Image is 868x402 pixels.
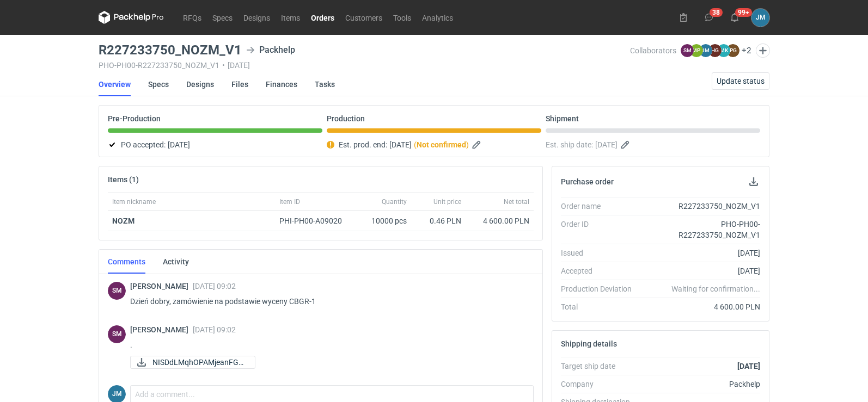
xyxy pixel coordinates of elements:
[561,339,617,348] h2: Shipping details
[756,44,770,58] button: Edit collaborators
[99,44,242,57] h3: R227233750_NOZM_V1
[630,46,676,55] span: Collaborators
[305,11,340,24] a: Orders
[388,11,417,24] a: Tools
[561,177,614,186] h2: Purchase order
[186,72,214,96] a: Designs
[640,248,760,258] div: [DATE]
[699,44,712,57] figcaption: JM
[112,217,135,225] strong: NOZM
[620,138,633,151] button: Edit estimated shipping date
[108,325,126,343] figcaption: SM
[726,9,743,26] button: 99+
[414,140,417,149] em: (
[168,138,190,151] span: [DATE]
[471,138,484,151] button: Edit estimated production end date
[640,201,760,212] div: R227233750_NOZM_V1
[193,282,236,290] span: [DATE] 09:02
[671,283,760,294] em: Waiting for confirmation...
[751,9,769,27] div: Joanna Myślak
[108,250,145,274] a: Comments
[681,44,694,57] figcaption: SM
[504,197,529,206] span: Net total
[417,140,466,149] strong: Not confirmed
[152,356,246,368] span: NISDdLMqhOPAMjeanFGG...
[726,44,739,57] figcaption: PG
[231,72,248,96] a: Files
[315,72,335,96] a: Tasks
[595,138,618,151] span: [DATE]
[690,44,703,57] figcaption: MP
[546,114,579,123] p: Shipment
[238,11,276,24] a: Designs
[266,72,297,96] a: Finances
[561,301,640,312] div: Total
[148,72,169,96] a: Specs
[108,114,161,123] p: Pre-Production
[327,114,365,123] p: Production
[130,356,239,369] div: NISDdLMqhOPAMjeanFGG3XA80eHZutzWwCx873bD.docx
[130,282,193,290] span: [PERSON_NAME]
[433,197,461,206] span: Unit price
[640,301,760,312] div: 4 600.00 PLN
[561,201,640,212] div: Order name
[561,283,640,294] div: Production Deviation
[708,44,722,57] figcaption: HG
[163,250,189,274] a: Activity
[561,248,640,258] div: Issued
[130,295,525,308] p: Dzień dobry, zamówienie na podstawie wyceny CBGR-1
[222,61,225,70] span: •
[108,325,126,343] div: Sebastian Markut
[246,44,295,57] div: Packhelp
[178,11,207,24] a: RFQs
[108,282,126,300] div: Sebastian Markut
[112,197,156,206] span: Item nickname
[276,11,305,24] a: Items
[561,379,640,389] div: Company
[207,11,238,24] a: Specs
[546,138,760,151] div: Est. ship date:
[640,219,760,240] div: PHO-PH00-R227233750_NOZM_V1
[640,265,760,276] div: [DATE]
[415,215,461,226] div: 0.46 PLN
[737,362,760,370] strong: [DATE]
[389,138,412,151] span: [DATE]
[99,72,131,96] a: Overview
[327,138,541,151] div: Est. prod. end:
[751,9,769,27] button: JM
[108,138,322,151] div: PO accepted:
[742,46,751,55] button: +2
[717,44,730,57] figcaption: MK
[279,215,352,226] div: PHI-PH00-A09020
[561,361,640,372] div: Target ship date
[279,197,300,206] span: Item ID
[340,11,388,24] a: Customers
[108,175,139,184] h2: Items (1)
[99,61,630,70] div: PHO-PH00-R227233750_NOZM_V1 [DATE]
[466,140,469,149] em: )
[640,379,760,389] div: Packhelp
[130,356,255,369] a: NISDdLMqhOPAMjeanFGG...
[717,77,765,85] span: Update status
[357,211,411,231] div: 10000 pcs
[712,72,769,90] button: Update status
[193,325,236,334] span: [DATE] 09:02
[561,265,640,276] div: Accepted
[700,9,718,26] button: 38
[382,197,407,206] span: Quantity
[130,338,525,351] p: .
[417,11,459,24] a: Analytics
[470,215,529,226] div: 4 600.00 PLN
[561,219,640,240] div: Order ID
[99,11,164,24] svg: Packhelp Pro
[130,325,193,334] span: [PERSON_NAME]
[108,282,126,300] figcaption: SM
[747,175,760,188] button: Download PO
